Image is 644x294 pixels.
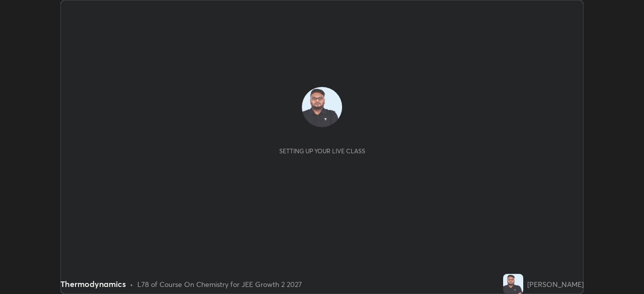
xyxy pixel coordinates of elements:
div: Thermodynamics [60,278,126,290]
div: • [130,279,133,289]
div: [PERSON_NAME] [527,279,584,289]
div: Setting up your live class [279,147,365,155]
div: L78 of Course On Chemistry for JEE Growth 2 2027 [137,279,302,289]
img: 482f76725520491caafb691467b04a1d.jpg [503,274,523,294]
img: 482f76725520491caafb691467b04a1d.jpg [302,87,342,127]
